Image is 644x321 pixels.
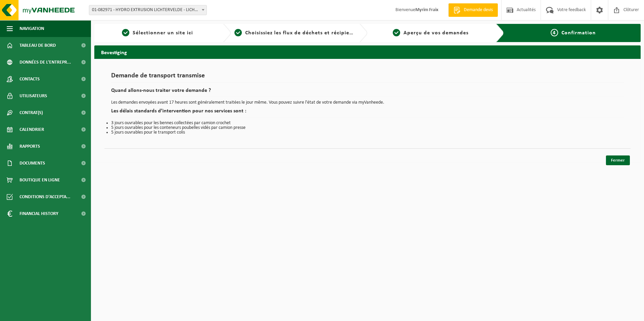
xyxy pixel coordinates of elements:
[404,30,469,36] span: Aperçu de vos demandes
[20,104,43,121] span: Contrat(s)
[20,172,60,188] span: Boutique en ligne
[89,5,206,15] span: 01-082971 - HYDRO EXTRUSION LICHTERVELDE - LICHTERVELDE
[111,130,624,135] li: 5 jours ouvrables pour le transport colis
[20,87,47,104] span: Utilisateurs
[20,71,40,87] span: Contacts
[111,108,624,117] h2: Les délais standards d’intervention pour nos services sont :
[111,100,624,105] p: Les demandes envoyées avant 17 heures sont généralement traitées le jour même. Vous pouvez suivre...
[20,205,58,222] span: Financial History
[98,29,218,37] a: 1Sélectionner un site ici
[20,138,40,155] span: Rapports
[133,30,193,36] span: Sélectionner un site ici
[122,29,129,36] span: 1
[94,45,641,59] h2: Bevestiging
[111,88,624,97] h2: Quand allons-nous traiter votre demande ?
[20,188,70,205] span: Conditions d'accepta...
[393,29,400,36] span: 3
[20,155,45,172] span: Documents
[371,29,491,37] a: 3Aperçu de vos demandes
[415,7,438,12] strong: Myrim Fraix
[20,54,71,71] span: Données de l'entrepr...
[234,29,354,37] a: 2Choisissiez les flux de déchets et récipients
[111,121,624,126] li: 3 jours ouvrables pour les bennes collectées par camion crochet
[89,5,207,15] span: 01-082971 - HYDRO EXTRUSION LICHTERVELDE - LICHTERVELDE
[111,126,624,130] li: 5 jours ouvrables pour les conteneurs poubelles vidés par camion presse
[551,29,558,36] span: 4
[462,7,494,13] span: Demande devis
[111,72,624,83] h1: Demande de transport transmise
[20,121,44,138] span: Calendrier
[448,3,498,17] a: Demande devis
[606,155,630,165] a: Fermer
[245,30,357,36] span: Choisissiez les flux de déchets et récipients
[3,306,112,321] iframe: chat widget
[234,29,242,36] span: 2
[20,20,44,37] span: Navigation
[561,30,596,36] span: Confirmation
[20,37,56,54] span: Tableau de bord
